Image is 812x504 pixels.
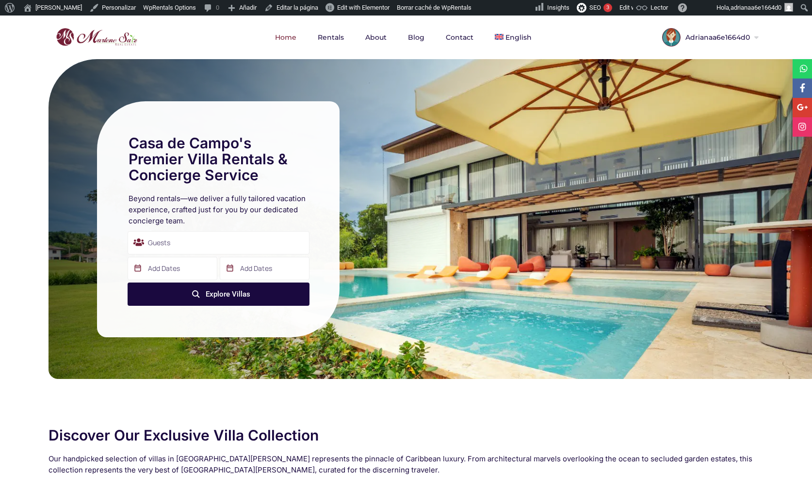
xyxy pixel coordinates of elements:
h2: Beyond rentals—we deliver a fully tailored vacation experience, crafted just for you by our dedic... [129,193,308,226]
span: English [505,33,532,42]
input: Add Dates [220,257,309,280]
input: Add Dates [128,257,217,280]
a: Home [265,16,306,59]
span: Edit with Elementor [337,4,390,11]
span: SEO [589,4,601,11]
h2: Our handpicked selection of villas in [GEOGRAPHIC_DATA][PERSON_NAME] represents the pinnacle of C... [49,453,763,475]
button: Explore Villas [128,283,309,306]
span: adrianaa6e1664d0 [731,4,781,11]
a: Blog [398,16,434,59]
span: Adrianaa6e1664d0 [681,34,752,41]
div: Guests [128,231,309,254]
h2: Discover Our Exclusive Villa Collection [49,427,763,443]
h1: Casa de Campo's Premier Villa Rentals & Concierge Service [129,135,308,183]
img: Visitas de 48 horas. Haz clic para ver más estadísticas del sitio. [480,2,535,14]
img: logo [53,26,140,49]
a: English [485,16,541,59]
div: 3 [603,3,612,12]
a: Rentals [308,16,354,59]
a: Contact [436,16,483,59]
a: About [356,16,396,59]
